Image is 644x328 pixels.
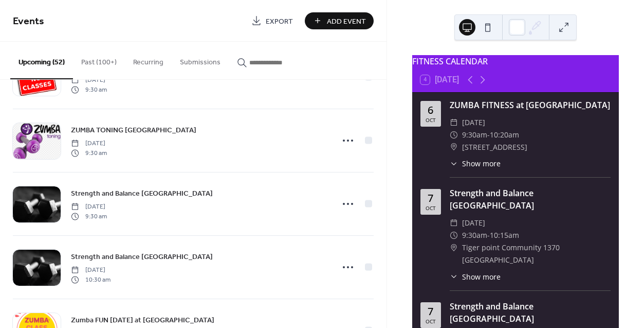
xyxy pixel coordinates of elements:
[71,187,213,199] a: Strength and Balance [GEOGRAPHIC_DATA]
[125,42,172,78] button: Recurring
[71,124,196,136] a: ZUMBA TONING [GEOGRAPHIC_DATA]
[172,42,229,78] button: Submissions
[490,129,519,141] span: 10:20am
[266,16,293,27] span: Export
[450,99,611,111] div: ZUMBA FITNESS at [GEOGRAPHIC_DATA]
[426,319,436,324] div: Oct
[450,129,458,141] div: ​
[71,266,111,275] span: [DATE]
[71,275,111,284] span: 10:30 am
[428,193,433,203] div: 7
[71,314,214,326] a: Zumba FUN [DATE] at [GEOGRAPHIC_DATA]
[327,16,366,27] span: Add Event
[462,129,487,141] span: 9:30am
[450,187,611,212] div: Strength and Balance [GEOGRAPHIC_DATA]
[487,229,490,241] span: -
[426,205,436,211] div: Oct
[450,158,458,169] div: ​
[71,212,107,221] span: 9:30 am
[71,125,196,136] span: ZUMBA TONING [GEOGRAPHIC_DATA]
[71,85,107,94] span: 9:30 am
[10,42,73,79] button: Upcoming (52)
[487,129,490,141] span: -
[428,306,433,317] div: 7
[450,271,458,282] div: ​
[450,229,458,241] div: ​
[426,117,436,123] div: Oct
[412,55,619,67] div: FITNESS CALENDAR
[450,217,458,229] div: ​
[450,116,458,129] div: ​
[71,76,107,85] span: [DATE]
[462,141,527,153] span: [STREET_ADDRESS]
[71,188,213,199] span: Strength and Balance [GEOGRAPHIC_DATA]
[428,105,433,115] div: 6
[462,271,501,282] span: Show more
[462,229,487,241] span: 9:30am
[450,300,611,325] div: Strength and Balance [GEOGRAPHIC_DATA]
[462,241,611,266] span: Tiger point Community 1370 [GEOGRAPHIC_DATA]
[71,252,213,263] span: Strength and Balance [GEOGRAPHIC_DATA]
[13,11,44,31] span: Events
[462,217,485,229] span: [DATE]
[71,139,107,148] span: [DATE]
[450,141,458,153] div: ​
[71,202,107,212] span: [DATE]
[490,229,519,241] span: 10:15am
[71,315,214,326] span: Zumba FUN [DATE] at [GEOGRAPHIC_DATA]
[450,271,501,282] button: ​Show more
[305,12,374,29] button: Add Event
[71,148,107,158] span: 9:30 am
[462,158,501,169] span: Show more
[244,12,301,29] a: Export
[462,116,485,129] span: [DATE]
[71,251,213,263] a: Strength and Balance [GEOGRAPHIC_DATA]
[73,42,125,78] button: Past (100+)
[450,158,501,169] button: ​Show more
[450,241,458,254] div: ​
